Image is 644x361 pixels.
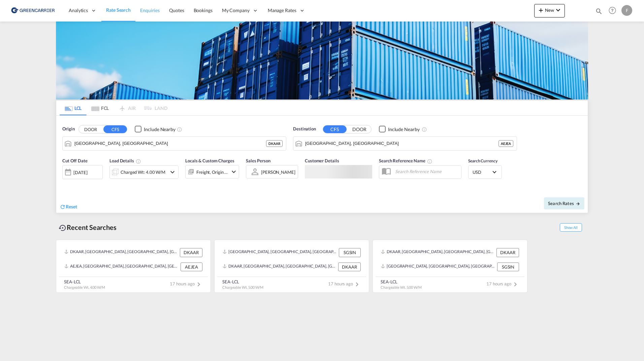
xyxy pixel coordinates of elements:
div: AEJEA [181,263,202,271]
div: SGSIN [339,248,361,257]
div: F [621,5,632,16]
span: Locals & Custom Charges [185,158,234,163]
div: Help [607,5,621,17]
md-tab-item: LCL [60,101,87,115]
span: Analytics [69,7,88,14]
md-icon: Chargeable Weight [136,159,141,164]
span: 17 hours ago [170,281,203,286]
div: Charged Wt: 4.00 W/Micon-chevron-down [109,165,179,179]
md-input-container: Aarhus, DKAAR [63,137,286,150]
div: icon-refreshReset [60,203,77,211]
md-pagination-wrapper: Use the left and right arrow keys to navigate between tabs [60,101,167,115]
div: SGSIN, Singapore, Singapore, South East Asia, Asia Pacific [223,248,337,257]
div: DKAAR [180,248,202,257]
md-tab-item: FCL [87,101,114,115]
md-checkbox: Checkbox No Ink [135,126,175,133]
span: Cut Off Date [62,158,88,163]
md-icon: Unchecked: Ignores neighbouring ports when fetching rates.Checked : Includes neighbouring ports w... [177,127,182,132]
md-checkbox: Checkbox No Ink [379,126,420,133]
div: [DATE] [62,165,103,179]
div: Recent Searches [56,220,119,235]
div: DKAAR, Aarhus, Denmark, Northern Europe, Europe [64,248,178,257]
span: Destination [293,126,316,132]
span: Help [607,5,618,16]
span: USD [473,169,491,175]
span: Chargeable Wt. 4.00 W/M [64,285,105,289]
span: Customer Details [305,158,339,163]
span: New [537,7,562,13]
div: AEJEA [498,140,513,147]
md-icon: icon-chevron-right [195,280,203,288]
span: Show All [560,223,582,232]
button: Search Ratesicon-arrow-right [544,197,584,209]
button: icon-plus 400-fgNewicon-chevron-down [534,4,565,17]
button: DOOR [79,125,102,133]
span: Sales Person [246,158,270,163]
md-icon: Your search will be saved by the below given name [427,159,432,164]
md-icon: icon-chevron-down [168,168,176,176]
span: Chargeable Wt. 5.00 W/M [222,285,263,289]
recent-search-card: DKAAR, [GEOGRAPHIC_DATA], [GEOGRAPHIC_DATA], [GEOGRAPHIC_DATA], [GEOGRAPHIC_DATA] DKAAR[GEOGRAPHI... [373,240,527,293]
recent-search-card: DKAAR, [GEOGRAPHIC_DATA], [GEOGRAPHIC_DATA], [GEOGRAPHIC_DATA], [GEOGRAPHIC_DATA] DKAARAEJEA, [GE... [56,240,211,293]
md-icon: icon-chevron-down [554,6,562,14]
div: icon-magnify [595,7,603,17]
span: Origin [62,126,74,132]
div: Include Nearby [388,126,420,133]
div: Freight Origin Destination [196,167,228,177]
md-icon: icon-chevron-right [353,280,361,288]
md-icon: icon-chevron-right [511,280,519,288]
span: My Company [222,7,250,14]
button: CFS [103,125,127,133]
span: Manage Rates [268,7,296,14]
div: Freight Origin Destinationicon-chevron-down [185,165,239,178]
div: SEA-LCL [381,279,422,285]
md-datepicker: Select [62,178,67,188]
md-icon: icon-arrow-right [576,201,580,206]
span: 17 hours ago [486,281,519,286]
div: Origin DOOR CFS Checkbox No InkUnchecked: Ignores neighbouring ports when fetching rates.Checked ... [56,116,588,213]
div: [DATE] [73,169,87,175]
div: AEJEA, Jebel Ali, United Arab Emirates, Middle East, Middle East [64,263,179,271]
md-icon: icon-backup-restore [59,224,67,232]
button: CFS [323,125,347,133]
input: Search by Port [74,138,266,149]
md-icon: icon-magnify [595,7,603,15]
md-select: Select Currency: $ USDUnited States Dollar [472,167,498,177]
input: Search by Port [305,138,498,149]
div: Include Nearby [144,126,175,133]
md-icon: Unchecked: Ignores neighbouring ports when fetching rates.Checked : Includes neighbouring ports w... [422,127,427,132]
md-input-container: Jebel Ali, AEJEA [293,137,517,150]
span: Search Rates [548,201,580,206]
span: Enquiries [140,7,160,13]
div: DKAAR, Aarhus, Denmark, Northern Europe, Europe [223,263,336,271]
img: 8cf206808afe11efa76fcd1e3d746489.png [10,3,56,18]
span: Search Reference Name [379,158,432,163]
span: Rate Search [106,7,131,13]
div: DKAAR [338,263,361,271]
span: Reset [66,204,77,209]
span: Chargeable Wt. 5.00 W/M [381,285,422,289]
div: Charged Wt: 4.00 W/M [121,167,165,177]
span: 17 hours ago [328,281,361,286]
div: DKAAR [496,248,519,257]
span: Search Currency [468,158,497,163]
span: Bookings [194,7,213,13]
span: Quotes [169,7,184,13]
div: SGSIN, Singapore, Singapore, South East Asia, Asia Pacific [381,263,495,271]
div: [PERSON_NAME] [261,169,295,175]
img: GreenCarrierFCL_LCL.png [56,22,588,99]
md-icon: icon-chevron-down [230,168,238,176]
div: SEA-LCL [64,279,105,285]
div: DKAAR, Aarhus, Denmark, Northern Europe, Europe [381,248,495,257]
span: Load Details [109,158,141,163]
div: SGSIN [497,263,519,271]
button: DOOR [348,125,371,133]
div: DKAAR [266,140,283,147]
md-select: Sales Person: Filip Pehrsson [260,167,296,177]
md-icon: icon-refresh [60,204,66,210]
recent-search-card: [GEOGRAPHIC_DATA], [GEOGRAPHIC_DATA], [GEOGRAPHIC_DATA], [GEOGRAPHIC_DATA], [GEOGRAPHIC_DATA] SGS... [214,240,369,293]
input: Search Reference Name [392,166,461,176]
md-icon: icon-plus 400-fg [537,6,545,14]
div: SEA-LCL [222,279,263,285]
